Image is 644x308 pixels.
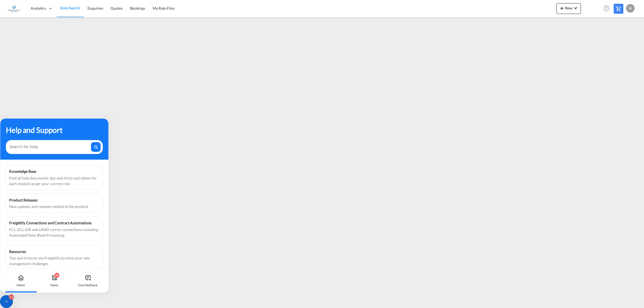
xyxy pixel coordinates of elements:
[557,3,581,14] button: icon-plus 400-fgNewicon-chevron-down
[87,6,103,10] span: Enquiries
[111,6,122,10] span: Quotes
[8,2,20,14] img: 4095d310b7c611ef8c2a6321fa84b80e.jpg
[153,6,175,10] span: My Rate Files
[626,4,635,13] div: M
[572,5,579,11] md-icon: icon-chevron-down
[559,6,579,10] span: New
[602,4,611,13] span: Help
[602,4,614,13] div: Help
[130,6,145,10] span: Bookings
[559,5,565,11] md-icon: icon-plus 400-fg
[31,6,46,11] span: Analytics
[60,6,80,10] span: Rate Search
